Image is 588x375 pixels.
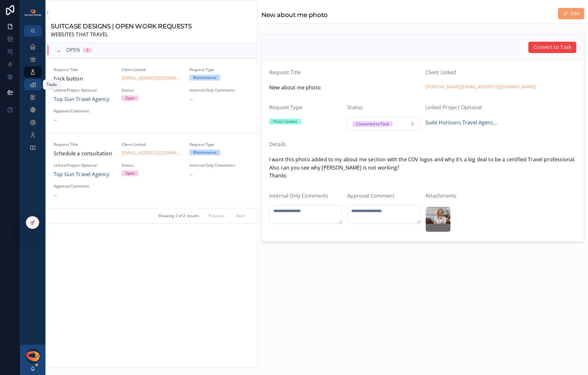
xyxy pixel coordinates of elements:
span: Schedule a consultation [54,150,114,158]
span: OPEN [66,46,80,54]
span: Linked Project Optional [54,163,114,168]
div: Open [125,170,135,176]
span: Attachments [425,192,457,199]
button: Edit [558,8,584,19]
img: App logo [24,9,42,16]
span: Status [122,163,182,168]
span: Status [347,104,363,111]
div: scrollable content [20,37,45,162]
span: -- [54,191,57,199]
span: Internal Only Comments [269,192,329,199]
span: Showing 2 of 2 results [158,213,199,218]
a: [EMAIL_ADDRESS][DOMAIN_NAME] [122,75,182,81]
span: Approval Comment [347,192,395,199]
span: Client Linked [122,142,182,147]
a: Suite Horizons Travel Agency, LLC [425,119,498,127]
a: Top Gun Travel Agency [54,170,109,179]
span: Request Title [269,69,301,76]
span: Status [122,88,182,93]
span: -- [189,170,193,179]
div: Converted to Task [356,121,389,127]
span: Request Type [189,67,250,72]
span: Request Title [54,142,114,147]
span: Convert to Task [533,43,571,51]
span: Client Linked [425,69,456,76]
span: Details [269,141,286,148]
div: Open [125,95,135,101]
span: Linked Project Optional [425,104,482,111]
div: Tasks [47,82,57,87]
span: New about me photo [269,84,420,92]
a: Request TitleSchedule a consultationClient Linked[EMAIL_ADDRESS][DOMAIN_NAME]Request TypeMaintena... [46,133,257,208]
div: Maintenance [193,75,217,80]
span: Request Type [269,104,302,111]
span: back button [54,75,114,83]
span: Internal Only Comments [189,163,250,168]
a: Top Gun Travel Agency [54,95,109,104]
span: WEBSITES THAT TRAVEL [51,31,192,39]
button: Convert to Task [528,42,576,53]
span: -- [189,95,193,104]
span: Internal Only Comments [189,88,250,93]
button: Select Button [347,117,420,131]
a: Request Titleback buttonClient Linked[EMAIL_ADDRESS][DOMAIN_NAME]Request TypeMaintenanceLinked Pr... [46,58,257,133]
h1: SUITCASE DESIGNS | OPEN WORK REQUESTS [51,22,192,31]
span: Request Type [189,142,250,147]
div: Photo Update [273,119,297,124]
span: Linked Project Optional [54,88,114,93]
span: Approval Comment [54,109,114,114]
span: Request Title [54,67,114,72]
div: 2 [86,48,89,53]
a: [EMAIL_ADDRESS][DOMAIN_NAME] [122,150,182,156]
div: Maintenance [193,150,217,155]
span: Approval Comment [54,184,114,189]
a: [PERSON_NAME][EMAIL_ADDRESS][DOMAIN_NAME] [425,84,537,90]
span: I want this photo added to my about me section with the COV logos and why it’s a big deal to be a... [269,156,576,180]
h1: New about me photo [261,10,328,19]
span: Client Linked [122,67,182,72]
span: -- [54,116,57,124]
